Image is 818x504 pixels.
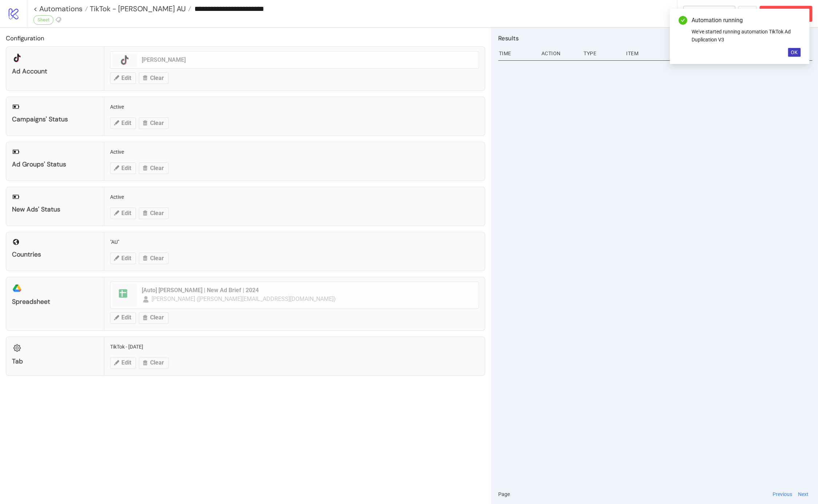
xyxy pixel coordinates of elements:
button: To Builder [683,6,736,22]
span: check-circle [678,16,687,25]
div: Sheet [33,15,53,25]
span: Page [498,490,510,498]
button: OK [788,48,801,57]
span: TikTok - [PERSON_NAME] AU [88,4,186,13]
div: Time [498,47,536,60]
div: Type [583,47,620,60]
div: We've started running automation TikTok Ad Duplication V3 [692,28,801,44]
button: Next [796,490,811,498]
div: Item [625,47,812,60]
button: Previous [770,490,794,498]
div: Automation running [692,16,801,25]
h2: Configuration [6,33,485,43]
a: TikTok - [PERSON_NAME] AU [88,5,191,12]
h2: Results [498,33,812,43]
a: < Automations [33,5,88,12]
span: OK [791,49,798,55]
div: Action [540,47,578,60]
button: Abort Run [759,6,812,22]
button: ... [738,6,757,22]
